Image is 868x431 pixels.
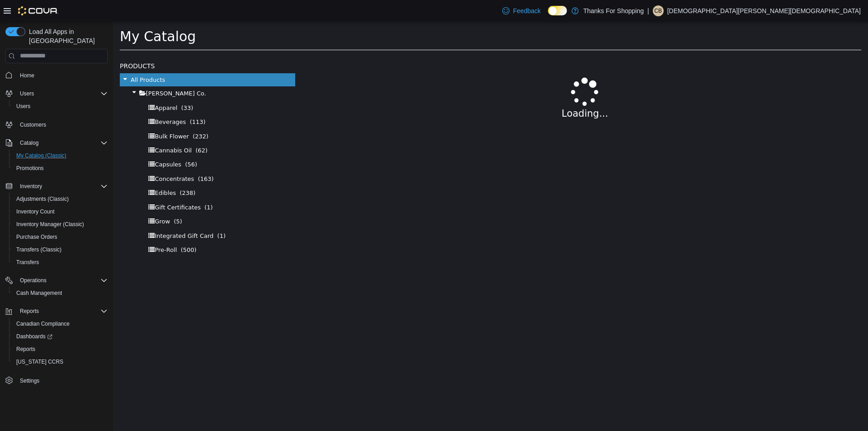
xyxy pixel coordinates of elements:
p: Thanks For Shopping [583,5,644,16]
button: Inventory [2,180,111,193]
button: Operations [2,274,111,287]
a: Dashboards [9,330,111,343]
a: Dashboards [13,331,56,342]
span: Dashboards [13,331,108,342]
button: Transfers (Classic) [9,243,111,256]
a: Users [13,101,34,112]
span: Inventory [16,181,108,192]
nav: Complex example [5,65,108,411]
a: Cash Management [13,288,66,298]
span: (238) [66,168,82,175]
span: Settings [16,374,108,386]
span: Washington CCRS [13,356,108,367]
button: Purchase Orders [9,231,111,243]
span: Transfers [13,257,108,268]
span: Users [13,101,108,112]
span: Capsules [42,139,68,146]
span: My Catalog [7,7,83,23]
span: Users [16,88,108,99]
span: (5) [61,196,69,203]
button: Catalog [16,137,42,148]
button: Users [16,88,38,99]
button: Reports [16,306,42,317]
span: Cannabis Oil [42,125,79,132]
input: Dark Mode [548,6,567,15]
span: Catalog [20,139,38,147]
span: Settings [20,377,39,384]
span: [US_STATE] CCRS [16,358,63,365]
a: Reports [13,344,39,355]
span: Cash Management [16,289,62,297]
a: Customers [16,119,50,130]
a: Feedback [499,2,544,20]
button: Promotions [9,162,111,175]
span: (56) [72,139,84,146]
button: Users [2,87,111,100]
span: Catalog [16,137,108,148]
span: Edibles [42,168,63,175]
span: Concentrates [42,154,81,161]
span: Reports [13,344,108,355]
span: Transfers (Classic) [13,244,108,255]
span: (163) [85,154,101,161]
span: Home [16,70,108,81]
a: Promotions [13,163,47,174]
span: Beverages [42,97,73,104]
button: Settings [2,374,111,387]
span: Operations [16,275,108,286]
span: Adjustments (Classic) [13,194,108,204]
span: Reports [20,308,39,315]
a: Inventory Manager (Classic) [13,219,88,230]
button: Catalog [2,137,111,149]
span: Dark Mode [548,15,548,16]
button: My Catalog (Classic) [9,149,111,162]
p: [DEMOGRAPHIC_DATA][PERSON_NAME][DEMOGRAPHIC_DATA] [667,5,861,16]
span: Inventory Count [13,206,108,217]
span: Reports [16,346,35,353]
button: Users [9,100,111,113]
button: Reports [2,305,111,317]
span: Load All Apps in [GEOGRAPHIC_DATA] [25,27,108,45]
span: My Catalog (Classic) [13,150,108,161]
span: Adjustments (Classic) [16,195,69,203]
span: Inventory Manager (Classic) [16,221,84,228]
span: (62) [82,125,94,132]
span: (232) [80,111,95,118]
span: Customers [16,119,108,130]
a: Adjustments (Classic) [13,194,72,204]
a: [US_STATE] CCRS [13,356,67,367]
span: Feedback [513,6,541,15]
span: Purchase Orders [16,233,57,241]
p: Loading... [223,85,722,99]
button: Customers [2,118,111,131]
p: | [647,5,649,16]
button: [US_STATE] CCRS [9,355,111,368]
span: Canadian Compliance [13,318,108,329]
span: Customers [20,121,46,128]
button: Inventory Manager (Classic) [9,218,111,231]
a: Transfers (Classic) [13,244,65,255]
span: Bulk Flower [42,111,75,118]
span: Promotions [16,165,44,172]
span: Canadian Compliance [16,320,70,327]
span: Operations [20,277,47,284]
button: Transfers [9,256,111,269]
div: Christian Bishop [653,5,664,16]
span: Inventory [20,183,42,190]
span: Reports [16,306,108,317]
span: All Products [18,55,52,62]
button: Adjustments (Classic) [9,193,111,205]
a: My Catalog (Classic) [13,150,70,161]
span: Inventory Manager (Classic) [13,219,108,230]
span: (500) [68,225,84,232]
span: (1) [104,211,113,218]
span: Users [16,103,30,110]
a: Inventory Count [13,206,58,217]
a: Canadian Compliance [13,318,73,329]
span: Inventory Count [16,208,55,215]
button: Operations [16,275,50,286]
span: Home [20,72,34,79]
span: Gift Certificates [42,182,88,189]
span: Transfers [16,259,39,266]
button: Reports [9,343,111,355]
